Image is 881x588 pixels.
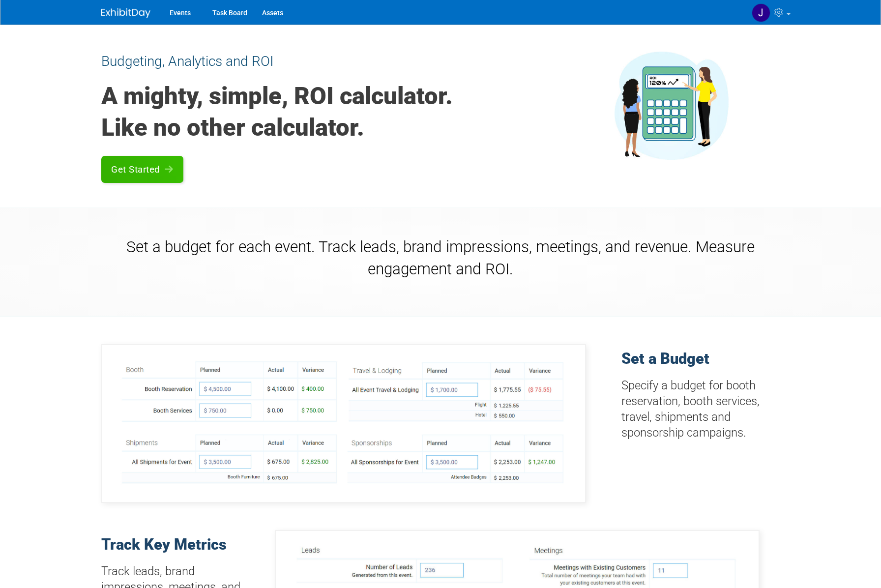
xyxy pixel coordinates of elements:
h1: Budgeting, Analytics and ROI [101,52,549,71]
div: Specify a budget for booth reservation, booth services, travel, shipments and sponsorship campaigns. [621,374,780,451]
img: Calculate ROI for your Trade Shows [615,52,729,160]
a: Get Started [101,156,183,183]
h2: Track Key Metrics [101,530,260,555]
h2: Set a Budget [621,344,780,369]
img: ExhibitDay [101,8,150,18]
div: Set a budget for each event. Track leads, brand impressions, meetings, and revenue. Measure engag... [101,224,780,300]
img: Janet Butler [752,3,770,22]
div: A mighty, simple, ROI calculator. [101,76,549,112]
img: Set Budgets for your Trade Shows [101,344,586,503]
div: Like no other calculator. [101,112,549,144]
